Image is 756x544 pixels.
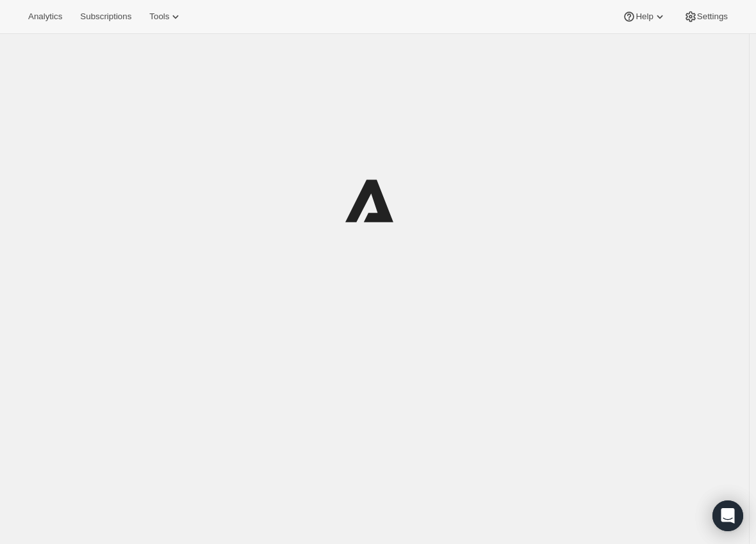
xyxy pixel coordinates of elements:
[21,8,70,26] button: Analytics
[697,12,728,22] span: Settings
[142,8,190,26] button: Tools
[677,8,735,26] button: Settings
[80,12,131,22] span: Subscriptions
[636,12,653,22] span: Help
[615,8,673,26] button: Help
[28,12,62,22] span: Analytics
[149,12,169,22] span: Tools
[72,8,139,26] button: Subscriptions
[712,500,743,531] div: Open Intercom Messenger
